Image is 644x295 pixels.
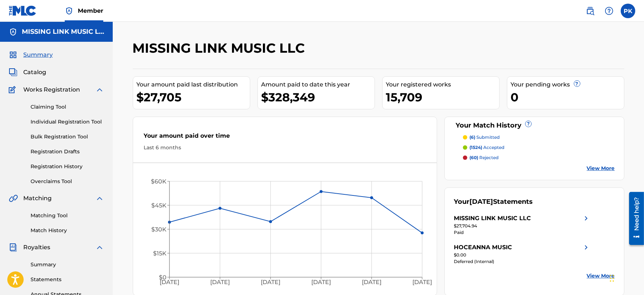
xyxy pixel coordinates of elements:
[31,276,104,283] a: Statements
[454,252,591,258] div: $0.00
[31,212,104,219] a: Matching Tool
[463,134,615,141] a: (6) submitted
[511,80,624,89] div: Your pending works
[362,279,381,286] tspan: [DATE]
[624,189,644,247] iframe: Resource Center
[137,89,250,105] div: $27,705
[144,132,426,144] div: Your amount paid over time
[621,4,635,18] div: User Menu
[469,145,482,150] span: (1524)
[31,261,104,268] a: Summary
[610,267,614,289] div: Drag
[602,4,616,18] div: Help
[454,223,591,229] div: $27,704.94
[586,7,595,15] img: search
[23,50,53,59] span: Summary
[9,194,18,203] img: Matching
[525,121,531,127] span: ?
[583,4,597,18] a: Public Search
[9,68,46,77] a: CatalogCatalog
[23,68,46,77] span: Catalog
[454,229,591,236] div: Paid
[469,155,478,160] span: (60)
[454,243,591,265] a: HOCEANNA MUSICright chevron icon$0.00Deferred (Internal)
[31,133,104,141] a: Bulk Registration Tool
[454,214,531,223] div: MISSING LINK MUSIC LLC
[574,81,580,86] span: ?
[9,68,17,77] img: Catalog
[261,89,375,105] div: $328,349
[23,243,50,252] span: Royalties
[133,40,309,56] h2: MISSING LINK MUSIC LLC
[22,28,104,36] h5: MISSING LINK MUSIC LLC
[65,7,73,15] img: Top Rightsholder
[9,5,37,16] img: MLC Logo
[151,226,167,233] tspan: $30K
[153,250,167,257] tspan: $15K
[151,202,167,209] tspan: $45K
[23,85,80,94] span: Works Registration
[9,50,53,59] a: SummarySummary
[137,80,250,89] div: Your amount paid last distribution
[78,7,103,15] span: Member
[582,243,591,252] img: right chevron icon
[95,194,104,203] img: expand
[454,197,533,207] div: Your Statements
[608,260,644,295] iframe: Chat Widget
[386,89,499,105] div: 15,709
[587,272,615,280] a: View More
[511,89,624,105] div: 0
[469,154,499,161] p: rejected
[9,50,17,59] img: Summary
[582,214,591,223] img: right chevron icon
[469,134,475,140] span: (6)
[587,165,615,172] a: View More
[159,274,167,281] tspan: $0
[160,279,179,286] tspan: [DATE]
[311,279,331,286] tspan: [DATE]
[386,80,499,89] div: Your registered works
[31,178,104,185] a: Overclaims Tool
[9,85,18,94] img: Works Registration
[469,144,504,151] p: accepted
[469,134,500,141] p: submitted
[605,7,613,15] img: help
[9,28,17,36] img: Accounts
[31,227,104,234] a: Match History
[261,80,375,89] div: Amount paid to date this year
[463,154,615,161] a: (60) rejected
[210,279,230,286] tspan: [DATE]
[31,118,104,126] a: Individual Registration Tool
[144,144,426,151] div: Last 6 months
[454,121,615,130] div: Your Match History
[95,243,104,252] img: expand
[31,148,104,155] a: Registration Drafts
[454,243,512,252] div: HOCEANNA MUSIC
[9,243,17,252] img: Royalties
[261,279,280,286] tspan: [DATE]
[95,85,104,94] img: expand
[151,178,167,185] tspan: $60K
[454,258,591,265] div: Deferred (Internal)
[31,103,104,111] a: Claiming Tool
[463,144,615,151] a: (1524) accepted
[31,163,104,170] a: Registration History
[454,214,591,236] a: MISSING LINK MUSIC LLCright chevron icon$27,704.94Paid
[412,279,432,286] tspan: [DATE]
[23,194,52,203] span: Matching
[469,198,493,206] span: [DATE]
